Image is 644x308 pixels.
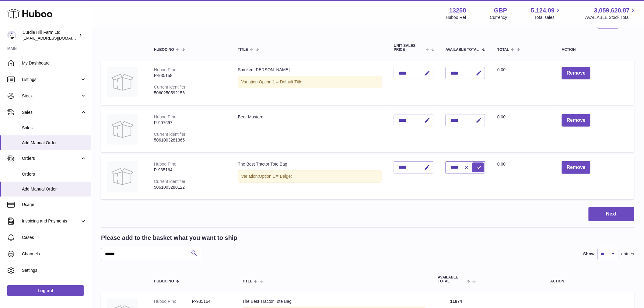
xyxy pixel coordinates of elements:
div: Currency [490,15,507,20]
button: Next [589,207,634,221]
span: Total [497,48,509,52]
span: Sales [22,110,80,115]
span: Unit Sales Price [394,44,424,52]
span: Channels [22,251,86,257]
div: Current identifier [154,85,186,89]
span: Settings [22,268,86,273]
div: Current identifier [154,179,186,184]
a: Log out [7,285,84,296]
img: The Best Tractor Tote Bag [107,161,138,192]
span: Total sales [534,15,562,20]
td: Smoked [PERSON_NAME] [232,61,388,105]
button: Remove [562,114,590,127]
span: Cases [22,235,86,240]
a: 5,124.09 Total sales [531,6,562,20]
div: P-935158 [154,73,226,79]
span: Sales [22,125,86,131]
span: 5,124.09 [531,6,555,15]
div: Current identifier [154,132,186,137]
span: entries [621,251,634,257]
dd: P-935164 [192,299,230,304]
span: Huboo no [154,279,174,283]
div: Huboo P no [154,67,177,72]
div: 5061003280122 [154,184,226,190]
span: 0.00 [497,114,506,119]
strong: 13258 [449,6,466,15]
dt: Huboo P no [154,299,192,304]
div: P-997697 [154,120,226,126]
div: Huboo P no [154,162,177,166]
span: AVAILABLE Total [438,275,465,283]
span: Option 1 = Beige; [259,174,292,179]
td: The Best Tractor Tote Bag [232,155,388,199]
div: 5060250592156 [154,90,226,96]
span: Orders [22,156,80,161]
span: Orders [22,171,86,177]
span: 3,059,620.87 [594,6,630,15]
span: Title [242,279,252,283]
img: Smoked Chilli Mayo [107,67,138,97]
span: Add Manual Order [22,186,86,192]
a: 3,059,620.87 AVAILABLE Stock Total [585,6,637,20]
div: P-935164 [154,167,226,173]
h2: Please add to the basket what you want to ship [101,234,237,242]
span: Add Manual Order [22,140,86,146]
span: Option 1 = Default Title; [259,79,304,84]
div: Variation: [238,76,382,88]
div: Huboo Ref [446,15,466,20]
div: Action [562,48,628,52]
img: internalAdmin-13258@internal.huboo.com [7,31,16,40]
span: 0.00 [497,162,506,166]
span: My Dashboard [22,60,86,66]
span: Huboo no [154,48,174,52]
img: Beer Mustard [107,114,138,145]
div: Curdle Hill Farm Ltd [23,30,77,41]
span: AVAILABLE Stock Total [585,15,637,20]
div: Variation: [238,170,382,183]
span: 0.00 [497,67,506,72]
th: Action [481,269,634,289]
strong: GBP [494,6,507,15]
td: Beer Mustard [232,108,388,152]
div: Huboo P no [154,114,177,119]
div: 5061003281365 [154,137,226,143]
span: Title [238,48,248,52]
span: Usage [22,202,86,208]
span: Stock [22,93,80,99]
button: Remove [562,161,590,174]
span: Invoicing and Payments [22,218,80,224]
span: Listings [22,77,80,82]
label: Show [583,251,595,257]
span: AVAILABLE Total [446,48,479,52]
button: Remove [562,67,590,79]
span: [EMAIL_ADDRESS][DOMAIN_NAME] [23,36,89,40]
